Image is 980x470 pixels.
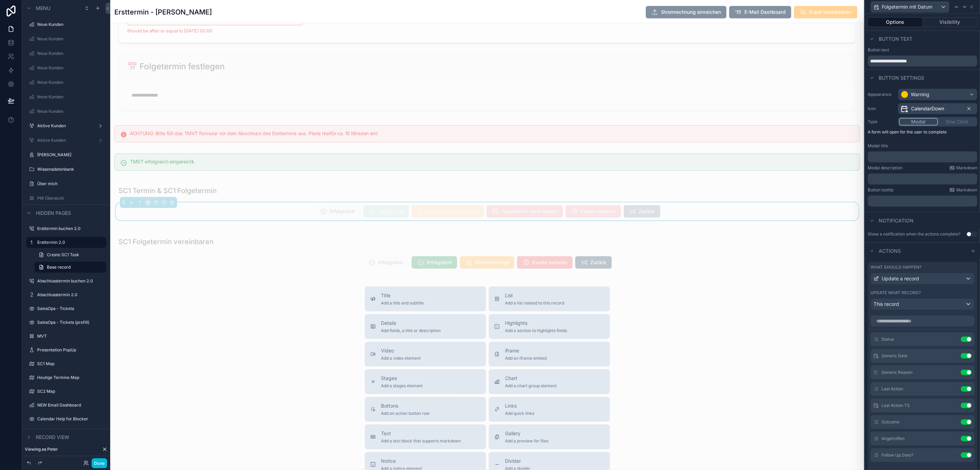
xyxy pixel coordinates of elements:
[37,138,92,143] label: Aktive Kunden
[489,342,610,367] button: iframeAdd an iframe embed
[881,370,912,375] span: Generic Reason
[898,89,977,100] button: Warning
[381,300,424,306] span: Add a title and subtitle
[37,240,102,245] label: Ersttermin 2.0
[882,275,919,282] span: Update a record
[37,51,102,56] label: Neue Kunden
[47,264,71,270] span: Base record
[37,226,102,231] label: Ersttermin buchen 2.0
[381,320,441,327] span: Details
[381,402,430,409] span: Buttons
[365,397,486,422] button: ButtonsAdd an action button row
[37,22,102,27] label: Neue Kunden
[505,292,565,299] span: List
[881,386,903,392] span: Last Action
[505,320,567,327] span: Highlights
[868,173,977,184] div: scrollable content
[881,337,894,342] span: Status
[870,1,950,13] button: Folgetermin mit Datum
[381,375,423,382] span: Stages
[505,300,565,306] span: Add a list related to this record
[879,217,914,224] span: Notification
[868,196,977,207] div: scrollable content
[37,389,102,394] label: SC2 Map
[868,119,895,124] label: Type
[381,438,461,444] span: Add a text block that supports markdown
[37,181,102,187] a: Über mich
[505,356,547,361] span: Add an iframe embed
[37,109,102,114] a: Neue Kunden
[37,123,92,129] label: Aktive Kunden
[868,47,889,53] label: Button text
[37,36,102,42] label: Neue Kunden
[37,375,102,380] label: Heutige Termine Map
[489,369,610,394] button: ChartAdd a chart group element
[879,248,901,254] span: Actions
[899,118,938,126] button: Modal
[37,196,102,201] a: PM Übersicht
[37,361,102,367] a: SC1 Map
[956,187,977,193] span: Markdown
[37,347,102,353] label: Presentation PopUp
[949,187,977,193] a: Markdown
[47,252,79,258] span: Create SC1 Task
[911,105,944,112] span: CalendarDown
[881,436,905,441] span: Angetroffen
[37,94,102,100] label: Neue Kunden
[381,430,461,437] span: Text
[365,342,486,367] button: VideoAdd a video element
[881,353,907,359] span: Generic Date
[37,278,102,284] label: Abschlusstermin buchen 2.0
[37,306,102,311] label: SalesOps - Tickets
[505,328,567,333] span: Add a section to highlights fields
[868,231,960,237] div: Show a notification when the actions complete?
[911,91,929,98] div: Warning
[92,458,107,468] button: Done
[868,129,977,138] p: A form will open for the user to complete
[868,143,888,149] label: Modal title
[868,151,977,162] div: scrollable content
[505,383,557,389] span: Add a chart group element
[114,7,212,17] h1: Ersttermin - [PERSON_NAME]
[37,167,102,172] label: Wissensdatenbank
[381,292,424,299] span: Title
[489,397,610,422] button: LinksAdd quick links
[37,402,102,408] label: NEW Email Dashboard
[34,262,106,273] a: Base record
[868,17,923,27] button: Options
[870,290,921,296] label: Update what record?
[870,298,974,310] button: This record
[881,419,899,425] span: Outcome
[34,249,106,260] a: Create SC1 Task
[949,165,977,171] a: Markdown
[881,403,910,408] span: Last Action TS
[37,152,102,158] label: [PERSON_NAME]
[37,333,102,339] label: MVT
[381,411,430,416] span: Add an action button row
[870,273,974,284] button: Update a record
[365,287,486,311] button: TitleAdd a title and subtitle
[37,416,102,422] label: Calendar Help for Blocker
[37,292,102,298] a: Abschlusstermin 2.0
[874,301,899,308] span: This record
[882,3,932,10] span: Folgetermin mit Datum
[868,92,895,97] label: Appearance
[37,65,102,71] label: Neue Kunden
[505,438,549,444] span: Add a preview for files
[25,447,58,452] span: Viewing as Peter
[37,80,102,85] label: Neue Kunden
